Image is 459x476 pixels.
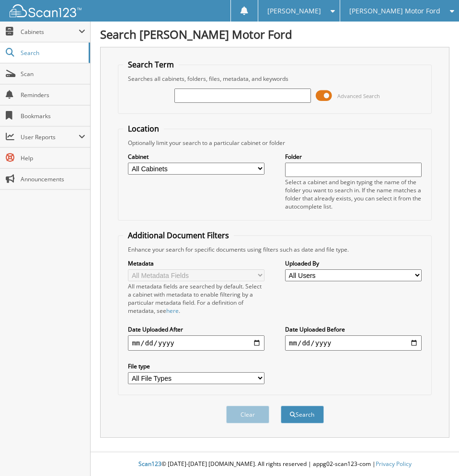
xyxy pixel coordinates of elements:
[285,335,421,351] input: end
[128,335,264,351] input: start
[281,406,324,423] button: Search
[21,91,85,99] span: Reminders
[21,112,85,120] span: Bookmarks
[267,8,321,14] span: [PERSON_NAME]
[138,460,161,468] span: Scan123
[128,153,264,161] label: Cabinet
[128,362,264,370] label: File type
[10,4,81,17] img: scan123-logo-white.svg
[21,49,84,57] span: Search
[376,460,412,468] a: Privacy Policy
[123,75,426,83] div: Searches all cabinets, folders, files, metadata, and keywords
[100,26,449,42] h1: Search [PERSON_NAME] Motor Ford
[349,8,440,14] span: [PERSON_NAME] Motor Ford
[128,325,264,333] label: Date Uploaded After
[123,123,164,134] legend: Location
[337,92,380,100] span: Advanced Search
[128,282,264,315] div: All metadata fields are searched by default. Select a cabinet with metadata to enable filtering b...
[123,230,234,241] legend: Additional Document Filters
[21,175,85,183] span: Announcements
[21,70,85,78] span: Scan
[123,245,426,254] div: Enhance your search for specific documents using filters such as date and file type.
[285,325,421,333] label: Date Uploaded Before
[21,154,85,162] span: Help
[123,139,426,147] div: Optionally limit your search to a particular cabinet or folder
[128,259,264,267] label: Metadata
[166,307,179,315] a: here
[91,453,459,476] div: © [DATE]-[DATE] [DOMAIN_NAME]. All rights reserved | appg02-scan123-com |
[123,59,179,70] legend: Search Term
[21,133,79,141] span: User Reports
[285,259,421,267] label: Uploaded By
[285,178,421,210] div: Select a cabinet and begin typing the name of the folder you want to search in. If the name match...
[226,406,269,423] button: Clear
[21,28,79,36] span: Cabinets
[285,153,421,161] label: Folder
